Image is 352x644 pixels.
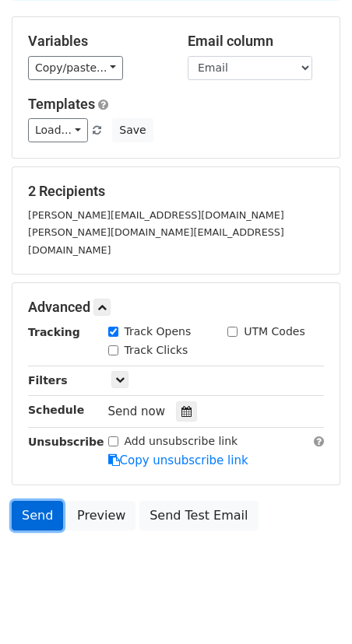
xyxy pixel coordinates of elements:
[28,374,68,387] strong: Filters
[67,501,136,530] a: Preview
[125,433,238,450] label: Add unsubscribe link
[274,569,352,644] iframe: Chat Widget
[125,324,192,340] label: Track Opens
[28,183,324,200] h5: 2 Recipients
[244,324,304,340] label: UTM Codes
[12,501,63,530] a: Send
[188,33,324,50] h5: Email column
[28,33,164,50] h5: Variables
[28,326,80,338] strong: Tracking
[139,501,258,530] a: Send Test Email
[28,226,284,256] small: [PERSON_NAME][DOMAIN_NAME][EMAIL_ADDRESS][DOMAIN_NAME]
[125,342,188,359] label: Track Clicks
[28,404,84,416] strong: Schedule
[28,436,104,448] strong: Unsubscribe
[108,404,166,418] span: Send now
[28,118,88,142] a: Load...
[28,96,95,112] a: Templates
[28,56,123,80] a: Copy/paste...
[28,299,324,316] h5: Advanced
[108,453,248,467] a: Copy unsubscribe link
[28,209,284,221] small: [PERSON_NAME][EMAIL_ADDRESS][DOMAIN_NAME]
[112,118,153,142] button: Save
